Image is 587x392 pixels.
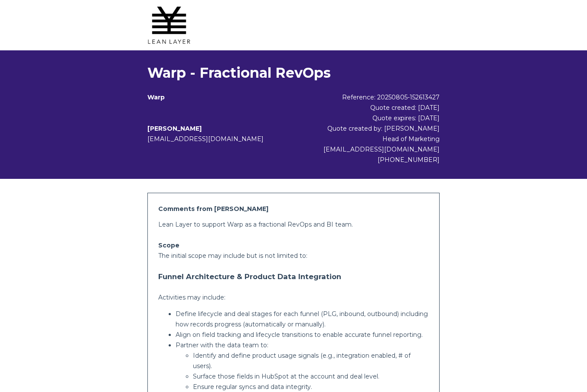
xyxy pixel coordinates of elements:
b: Warp [147,93,165,101]
p: Activities may include: [158,292,429,303]
b: [PERSON_NAME] [147,125,202,132]
p: Ensure regular syncs and data integrity. [193,382,429,392]
h3: Funnel Architecture & Product Data Integration [158,268,429,285]
span: Quote created by: [PERSON_NAME] Head of Marketing [EMAIL_ADDRESS][DOMAIN_NAME] [PHONE_NUMBER] [323,125,440,164]
p: Partner with the data team to: [176,340,429,350]
p: Surface those fields in HubSpot at the account and deal level. [193,371,429,382]
p: The initial scope may include but is not limited to: [158,250,429,261]
h2: Comments from [PERSON_NAME] [158,204,429,214]
div: Quote expires: [DATE] [308,113,440,123]
h1: Warp - Fractional RevOps [147,64,440,82]
p: Align on field tracking and lifecycle transitions to enable accurate funnel reporting. [176,329,429,340]
p: Define lifecycle and deal stages for each funnel (PLG, inbound, outbound) including how records p... [176,309,429,329]
span: [EMAIL_ADDRESS][DOMAIN_NAME] [147,135,264,143]
p: Identify and define product usage signals (e.g., integration enabled, # of users). [193,350,429,371]
p: Lean Layer to support Warp as a fractional RevOps and BI team. [158,219,429,230]
div: Reference: 20250805-152613427 [308,92,440,102]
img: Lean Layer [147,3,191,47]
strong: Scope [158,241,179,249]
div: Quote created: [DATE] [308,102,440,113]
